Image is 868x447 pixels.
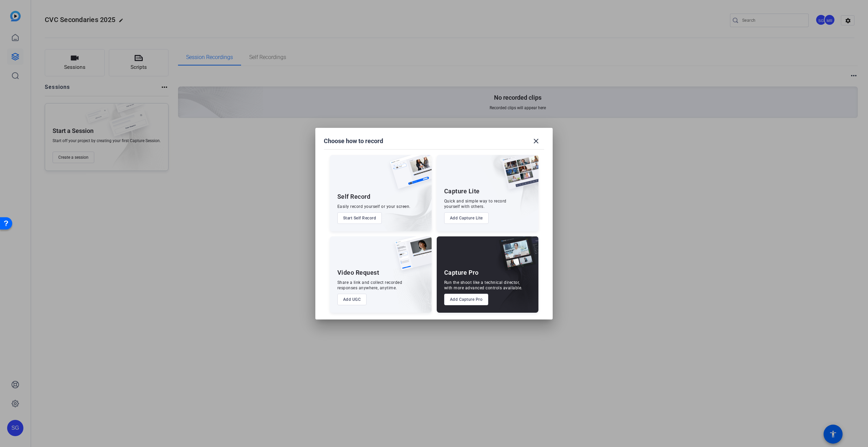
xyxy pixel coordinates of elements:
[337,269,379,277] div: Video Request
[444,198,507,209] div: Quick and simple way to record yourself with others.
[385,155,432,196] img: self-record.png
[444,294,489,305] button: Add Capture Pro
[444,187,480,195] div: Capture Lite
[444,280,522,291] div: Run the shoot like a technical director, with more advanced controls available.
[444,269,479,277] div: Capture Pro
[324,137,383,145] h1: Choose how to record
[373,170,432,231] img: embarkstudio-self-record.png
[494,236,538,278] img: capture-pro.png
[390,236,432,277] img: ugc-content.png
[337,280,402,291] div: Share a link and collect recorded responses anywhere, anytime.
[337,193,371,201] div: Self Record
[337,204,411,209] div: Easily record yourself or your screen.
[532,137,540,145] mat-icon: close
[496,155,538,196] img: capture-lite.png
[444,212,489,224] button: Add Capture Lite
[337,212,382,224] button: Start Self Record
[337,294,367,305] button: Add UGC
[478,155,538,223] img: embarkstudio-capture-lite.png
[488,245,538,313] img: embarkstudio-capture-pro.png
[392,257,432,313] img: embarkstudio-ugc-content.png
